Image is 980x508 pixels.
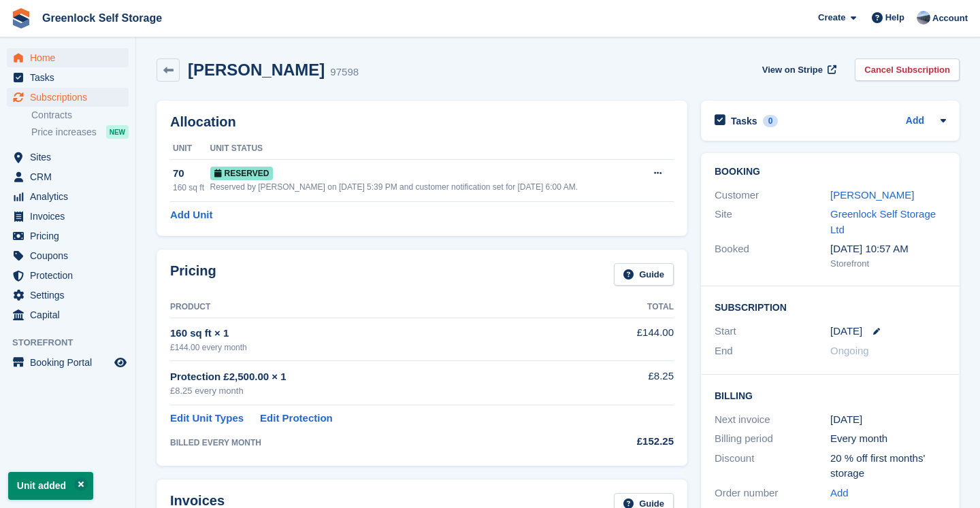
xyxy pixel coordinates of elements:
[173,182,210,194] div: 160 sq ft
[818,11,845,24] span: Create
[30,226,112,245] span: Pricing
[210,138,640,160] th: Unit Status
[7,88,129,107] a: menu
[170,138,210,160] th: Unit
[170,114,674,130] h2: Allocation
[31,126,97,139] span: Price increases
[30,68,112,87] span: Tasks
[170,297,581,318] th: Product
[830,208,936,235] a: Greenlock Self Storage Ltd
[30,167,112,186] span: CRM
[30,286,112,305] span: Settings
[7,148,129,167] a: menu
[763,115,779,127] div: 0
[830,431,946,447] div: Every month
[30,48,112,67] span: Home
[170,384,581,398] div: £8.25 every month
[762,63,823,77] span: View on Stripe
[170,411,244,426] a: Edit Unit Types
[715,167,946,177] h2: Booking
[855,58,960,81] a: Cancel Subscription
[917,11,930,24] img: Jamie Hamilton
[12,336,135,350] span: Storefront
[30,246,112,265] span: Coupons
[170,326,581,341] div: 160 sq ft × 1
[7,353,129,372] a: menu
[715,188,830,203] div: Customer
[7,48,129,67] a: menu
[830,412,946,428] div: [DATE]
[170,341,581,354] div: £144.00 every month
[757,58,839,81] a: View on Stripe
[170,207,212,223] a: Add Unit
[715,241,830,270] div: Booked
[106,125,129,139] div: NEW
[37,7,167,29] a: Greenlock Self Storage
[7,286,129,305] a: menu
[731,115,757,127] h2: Tasks
[170,437,581,449] div: BILLED EVERY MONTH
[170,369,581,385] div: Protection £2,500.00 × 1
[260,411,333,426] a: Edit Protection
[715,343,830,359] div: End
[31,124,129,139] a: Price increases NEW
[30,187,112,206] span: Analytics
[932,12,968,25] span: Account
[830,241,946,257] div: [DATE] 10:57 AM
[830,486,849,501] a: Add
[614,263,674,286] a: Guide
[11,8,31,29] img: stora-icon-8386f47178a22dfd0bd8f6a31ec36ba5ce8667c1dd55bd0f319d3a0aa187defe.svg
[30,207,112,226] span: Invoices
[8,472,93,500] p: Unit added
[906,114,924,129] a: Add
[210,181,640,193] div: Reserved by [PERSON_NAME] on [DATE] 5:39 PM and customer notification set for [DATE] 6:00 AM.
[7,266,129,285] a: menu
[715,412,830,428] div: Next invoice
[30,88,112,107] span: Subscriptions
[7,246,129,265] a: menu
[830,257,946,271] div: Storefront
[715,300,946,314] h2: Subscription
[30,305,112,324] span: Capital
[830,324,862,339] time: 2025-08-10 23:00:00 UTC
[830,189,914,201] a: [PERSON_NAME]
[30,266,112,285] span: Protection
[715,207,830,237] div: Site
[7,226,129,245] a: menu
[715,431,830,447] div: Billing period
[188,61,325,79] h2: [PERSON_NAME]
[581,361,674,405] td: £8.25
[885,11,904,24] span: Help
[210,167,274,180] span: Reserved
[173,166,210,182] div: 70
[581,297,674,318] th: Total
[7,187,129,206] a: menu
[7,305,129,324] a: menu
[581,318,674,360] td: £144.00
[830,451,946,481] div: 20 % off first months' storage
[830,345,869,356] span: Ongoing
[30,353,112,372] span: Booking Portal
[30,148,112,167] span: Sites
[7,207,129,226] a: menu
[715,486,830,501] div: Order number
[7,167,129,186] a: menu
[581,434,674,450] div: £152.25
[715,451,830,481] div: Discount
[330,65,359,80] div: 97598
[170,263,216,286] h2: Pricing
[715,324,830,339] div: Start
[715,388,946,402] h2: Billing
[31,109,129,122] a: Contracts
[7,68,129,87] a: menu
[112,354,129,371] a: Preview store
